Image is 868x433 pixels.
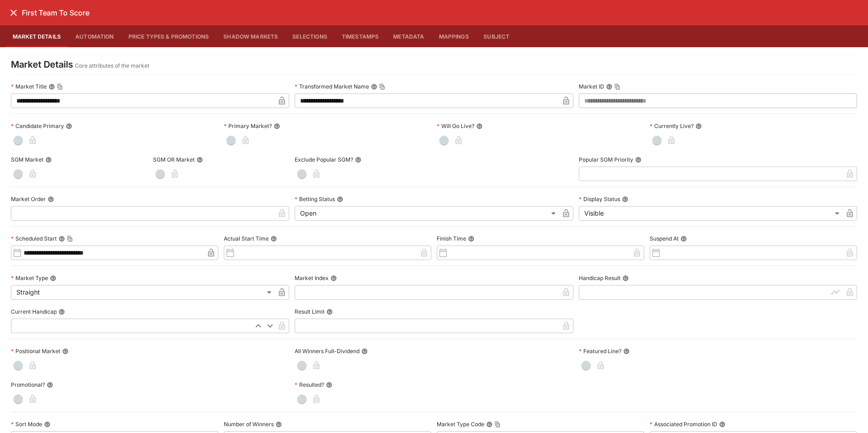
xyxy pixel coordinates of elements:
div: Open [295,206,558,221]
button: Display Status [622,196,628,202]
p: Finish Time [437,235,466,242]
p: Suspend At [650,235,679,242]
button: Resulted? [326,382,332,388]
p: Market Type [11,274,48,282]
p: Transformed Market Name [295,83,369,90]
button: Exclude Popular SGM? [355,157,361,163]
p: Betting Status [295,195,335,203]
button: Price Types & Promotions [121,25,217,47]
button: Sort Mode [44,421,50,428]
button: Subject [476,25,517,47]
p: Featured Line? [579,347,621,355]
div: Visible [579,206,843,221]
button: Finish Time [468,236,474,242]
button: SGM OR Market [197,157,203,163]
h4: Market Details [11,59,73,70]
p: Number of Winners [224,420,274,428]
p: Display Status [579,195,620,203]
button: Copy To Clipboard [614,84,621,90]
button: Positional Market [62,348,69,354]
p: Associated Promotion ID [650,420,717,428]
button: Selections [285,25,335,47]
button: Betting Status [337,196,343,202]
h6: First Team To Score [22,8,89,18]
button: Market IDCopy To Clipboard [606,84,612,90]
button: Result Limit [326,309,333,315]
button: Actual Start Time [271,236,277,242]
p: Promotional? [11,381,45,389]
p: SGM OR Market [153,156,195,163]
p: Will Go Live? [437,122,474,130]
button: Timestamps [335,25,386,47]
button: SGM Market [45,157,52,163]
button: Copy To Clipboard [494,421,501,428]
button: Market Type CodeCopy To Clipboard [486,421,493,428]
button: Handicap Result [622,275,629,281]
p: Exclude Popular SGM? [295,156,353,163]
button: Associated Promotion ID [719,421,725,428]
p: Core attributes of the market [75,61,149,70]
p: Market Type Code [437,420,484,428]
button: Mappings [432,25,476,47]
button: Shadow Markets [216,25,285,47]
button: Copy To Clipboard [67,236,73,242]
button: Copy To Clipboard [379,84,385,90]
button: Current Handicap [59,309,65,315]
p: Positional Market [11,347,60,355]
p: Sort Mode [11,420,42,428]
p: Market Title [11,83,47,90]
p: Current Handicap [11,308,57,315]
button: Popular SGM Priority [635,157,641,163]
button: Will Go Live? [476,123,483,129]
p: SGM Market [11,156,44,163]
p: Popular SGM Priority [579,156,633,163]
p: Handicap Result [579,274,621,282]
p: Scheduled Start [11,235,57,242]
button: Market TitleCopy To Clipboard [49,84,55,90]
p: Primary Market? [224,122,272,130]
button: Featured Line? [623,348,630,354]
p: Resulted? [295,381,324,389]
button: Number of Winners [276,421,282,428]
button: Candidate Primary [66,123,72,129]
button: Copy To Clipboard [57,84,63,90]
button: Promotional? [47,382,53,388]
p: All Winners Full-Dividend [295,347,360,355]
p: Market Order [11,195,46,203]
button: Market Type [50,275,56,281]
button: Metadata [386,25,431,47]
button: Scheduled StartCopy To Clipboard [59,236,65,242]
button: Currently Live? [695,123,702,129]
button: Market Order [48,196,54,202]
p: Market Index [295,274,329,282]
p: Market ID [579,83,604,90]
button: Suspend At [681,236,687,242]
button: Automation [68,25,121,47]
p: Candidate Primary [11,122,64,130]
button: Market Details [5,25,68,47]
p: Result Limit [295,308,325,315]
button: Transformed Market NameCopy To Clipboard [371,84,377,90]
p: Currently Live? [650,122,694,130]
p: Actual Start Time [224,235,269,242]
div: Straight [11,285,275,300]
button: close [5,5,22,21]
button: Market Index [330,275,337,281]
button: Primary Market? [274,123,280,129]
button: All Winners Full-Dividend [361,348,368,354]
